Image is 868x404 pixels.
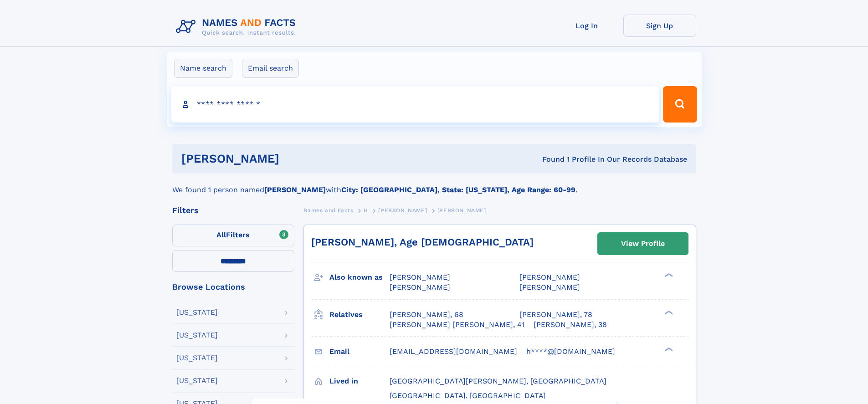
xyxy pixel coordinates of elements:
[329,373,390,389] h3: Lived in
[341,185,575,194] b: City: [GEOGRAPHIC_DATA], State: [US_STATE], Age Range: 60-99
[172,206,294,215] div: Filters
[174,59,232,78] label: Name search
[329,344,390,359] h3: Email
[390,347,517,356] span: [EMAIL_ADDRESS][DOMAIN_NAME]
[242,59,299,78] label: Email search
[621,233,665,254] div: View Profile
[364,207,368,214] span: H
[171,86,659,123] input: search input
[663,86,697,123] button: Search Button
[663,309,673,315] div: ❯
[172,225,294,246] label: Filters
[172,283,294,291] div: Browse Locations
[264,185,326,194] b: [PERSON_NAME]
[329,270,390,285] h3: Also known as
[176,377,218,384] div: [US_STATE]
[534,320,607,330] a: [PERSON_NAME], 38
[216,230,226,239] span: All
[390,283,450,291] span: [PERSON_NAME]
[172,15,303,39] img: Logo Names and Facts
[390,310,463,320] a: [PERSON_NAME], 68
[378,205,427,216] a: [PERSON_NAME]
[598,233,688,255] a: View Profile
[176,309,218,316] div: [US_STATE]
[623,15,696,37] a: Sign Up
[550,15,623,37] a: Log In
[378,207,427,214] span: [PERSON_NAME]
[519,273,580,281] span: [PERSON_NAME]
[176,354,218,362] div: [US_STATE]
[176,332,218,339] div: [US_STATE]
[519,283,580,291] span: [PERSON_NAME]
[303,205,354,216] a: Names and Facts
[519,310,592,320] a: [PERSON_NAME], 78
[329,307,390,322] h3: Relatives
[663,346,673,352] div: ❯
[181,153,411,164] h1: [PERSON_NAME]
[390,391,546,400] span: [GEOGRAPHIC_DATA], [GEOGRAPHIC_DATA]
[411,154,687,164] div: Found 1 Profile In Our Records Database
[311,236,534,248] a: [PERSON_NAME], Age [DEMOGRAPHIC_DATA]
[364,205,368,216] a: H
[390,273,450,281] span: [PERSON_NAME]
[437,207,486,214] span: [PERSON_NAME]
[172,174,696,195] div: We found 1 person named with .
[663,272,673,278] div: ❯
[390,320,524,330] a: [PERSON_NAME] [PERSON_NAME], 41
[390,377,606,385] span: [GEOGRAPHIC_DATA][PERSON_NAME], [GEOGRAPHIC_DATA]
